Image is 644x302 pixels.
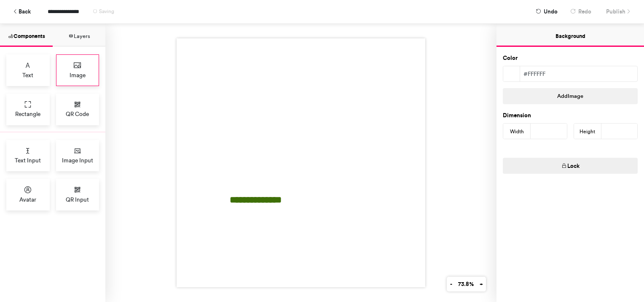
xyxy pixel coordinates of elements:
[503,111,531,120] label: Dimension
[70,71,86,79] span: Image
[15,156,41,164] span: Text Input
[22,71,33,79] span: Text
[503,88,638,104] button: AddImage
[66,195,89,204] span: QR Input
[476,277,486,291] button: +
[544,4,558,19] span: Undo
[19,195,36,204] span: Avatar
[602,260,634,292] iframe: Drift Widget Chat Controller
[455,277,477,291] button: 73.8%
[574,124,601,140] div: Height
[531,4,562,19] button: Undo
[503,158,638,174] button: Lock
[62,156,93,164] span: Image Input
[503,54,518,62] label: Color
[496,24,644,47] button: Background
[520,66,637,81] div: #ffffff
[503,124,531,140] div: Width
[8,4,35,19] button: Back
[53,24,105,47] button: Layers
[15,110,40,118] span: Rectangle
[66,110,89,118] span: QR Code
[447,277,455,291] button: -
[99,8,114,14] span: Saving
